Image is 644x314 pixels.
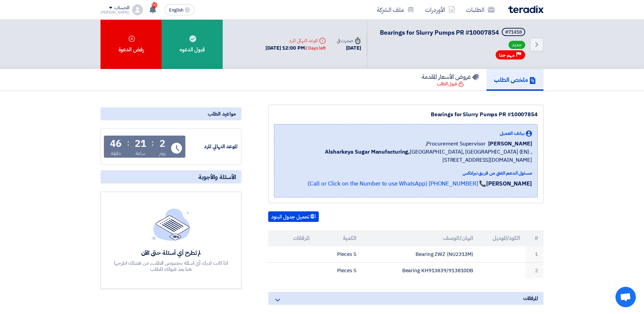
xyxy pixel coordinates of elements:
th: الكود/الموديل [479,230,526,246]
span: الأسئلة والأجوبة [198,173,236,181]
div: لم تطرح أي أسئلة حتى الآن [113,249,229,257]
div: [DATE] [337,44,361,52]
h5: Bearings for Slurry Pumps PR #10007854 [380,28,527,37]
span: بيانات العميل [500,130,525,137]
div: الموعد النهائي للرد [187,143,238,151]
div: الموعد النهائي للرد [265,37,326,44]
div: [PERSON_NAME] [100,11,129,14]
div: Open chat [615,287,636,307]
a: عروض الأسعار المقدمة قبول الطلب [414,69,486,91]
a: 📞 [PHONE_NUMBER] (Call or Click on the Number to use WhatsApp) [308,179,486,188]
div: الحساب [114,5,129,11]
div: ساعة [135,150,145,157]
div: : [151,137,154,149]
th: البيان/الوصف [362,230,479,246]
h5: عروض الأسعار المقدمة [422,73,479,81]
div: [DATE] 12:00 PM [265,44,326,52]
img: Teradix logo [508,5,544,13]
div: 2 Days left [305,45,326,52]
div: مواعيد الطلب [100,107,241,120]
button: English [165,4,195,15]
div: رفض الدعوة [100,20,162,69]
span: Bearings for Slurry Pumps PR #10007854 [380,28,499,37]
strong: [PERSON_NAME] [486,179,532,188]
a: ملخص الطلب [486,69,544,91]
span: مهم جدا [499,52,515,58]
span: 10 [152,2,157,8]
div: مسئول الدعم الفني من فريق تيرادكس [280,170,532,177]
span: [PERSON_NAME] [488,140,532,148]
div: 46 [110,139,122,149]
th: الكمية [315,230,362,246]
div: اذا كانت لديك أي اسئلة بخصوص الطلب, من فضلك اطرحها هنا بعد قبولك للطلب [113,260,229,272]
span: Procurement Supervisor, [425,140,486,148]
a: ملف الشركة [371,2,420,18]
th: المرفقات [268,230,315,246]
td: 5 Pieces [315,262,362,278]
div: : [127,137,129,149]
div: قبول الطلب [437,81,464,87]
td: Bearing KH913839/913810DB [362,262,479,278]
div: يوم [159,150,166,157]
div: 21 [135,139,146,149]
a: الأوردرات [420,2,461,18]
div: #71418 [505,30,522,35]
td: 5 Pieces [315,246,362,262]
th: # [526,230,544,246]
div: صدرت في [337,37,361,44]
td: Bearing ZWZ (NU2313M) [362,246,479,262]
div: قبول الدعوه [162,20,223,69]
span: جديد [509,41,525,49]
span: English [169,8,183,13]
td: 1 [526,246,544,262]
img: empty_state_list.svg [152,208,190,240]
div: دقيقة [111,150,121,157]
span: المرفقات [523,295,538,302]
button: تحميل جدول البنود [268,211,319,222]
h5: ملخص الطلب [494,76,536,84]
td: 2 [526,262,544,278]
a: الطلبات [461,2,500,18]
span: [GEOGRAPHIC_DATA], [GEOGRAPHIC_DATA] (EN) ,[STREET_ADDRESS][DOMAIN_NAME] [280,148,532,164]
img: profile_test.png [132,4,143,15]
div: Bearings for Slurry Pumps PR #10007854 [274,110,538,119]
b: Alsharkeya Sugar Manufacturing, [325,148,410,156]
div: 2 [160,139,165,149]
